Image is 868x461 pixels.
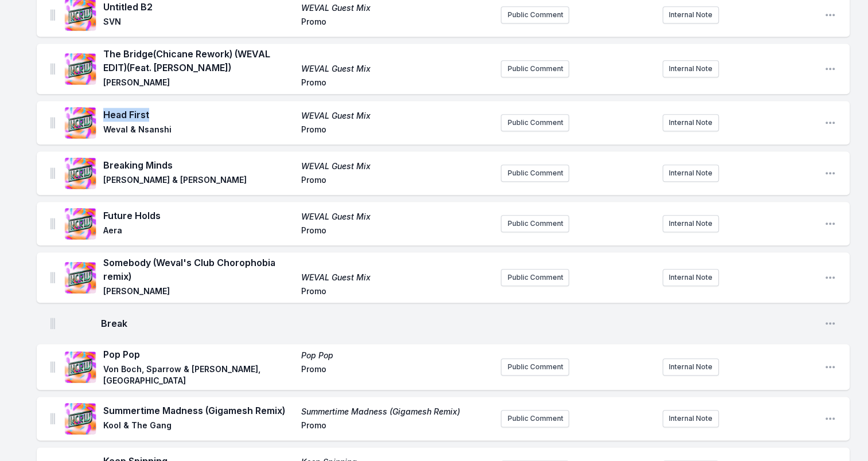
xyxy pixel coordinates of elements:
[824,218,836,229] button: Open playlist item options
[824,413,836,424] button: Open playlist item options
[301,286,492,299] span: Promo
[103,47,294,75] span: The Bridge(Chicane Rework) (WEVAL EDIT) (Feat. [PERSON_NAME])
[301,225,492,239] span: Promo
[301,2,492,14] span: WEVAL Guest Mix
[663,60,719,77] button: Internal Note
[501,60,569,77] button: Public Comment
[824,9,836,21] button: Open playlist item options
[301,77,492,91] span: Promo
[663,215,719,232] button: Internal Note
[64,157,96,189] img: WEVAL Guest Mix
[103,108,294,122] span: Head First
[50,361,55,373] img: Drag Handle
[103,404,294,417] span: Summertime Madness (Gigamesh Remix)
[501,6,569,24] button: Public Comment
[301,364,492,386] span: Promo
[663,269,719,286] button: Internal Note
[501,410,569,427] button: Public Comment
[301,272,492,283] span: WEVAL Guest Mix
[301,16,492,30] span: Promo
[501,358,569,376] button: Public Comment
[103,347,294,361] span: Pop Pop
[50,167,55,179] img: Drag Handle
[50,63,55,75] img: Drag Handle
[301,350,492,361] span: Pop Pop
[301,161,492,172] span: WEVAL Guest Mix
[501,165,569,182] button: Public Comment
[301,110,492,122] span: WEVAL Guest Mix
[301,406,492,417] span: Summertime Madness (Gigamesh Remix)
[301,63,492,75] span: WEVAL Guest Mix
[64,53,96,85] img: WEVAL Guest Mix
[824,117,836,128] button: Open playlist item options
[501,114,569,131] button: Public Comment
[103,124,294,138] span: Weval & Nsanshi
[824,63,836,75] button: Open playlist item options
[50,318,55,329] img: Drag Handle
[301,211,492,222] span: WEVAL Guest Mix
[663,6,719,24] button: Internal Note
[663,114,719,131] button: Internal Note
[824,361,836,373] button: Open playlist item options
[103,420,294,433] span: Kool & The Gang
[50,272,55,283] img: Drag Handle
[103,158,294,172] span: Breaking Minds
[501,269,569,286] button: Public Comment
[50,218,55,229] img: Drag Handle
[663,165,719,182] button: Internal Note
[824,167,836,179] button: Open playlist item options
[103,364,294,386] span: Von Boch, Sparrow & [PERSON_NAME], [GEOGRAPHIC_DATA]
[824,272,836,283] button: Open playlist item options
[103,225,294,239] span: Aera
[103,209,294,222] span: Future Holds
[103,77,294,91] span: [PERSON_NAME]
[64,351,96,383] img: Pop Pop
[50,413,55,424] img: Drag Handle
[64,107,96,139] img: WEVAL Guest Mix
[64,261,96,294] img: WEVAL Guest Mix
[50,9,55,21] img: Drag Handle
[663,358,719,376] button: Internal Note
[50,117,55,128] img: Drag Handle
[64,208,96,240] img: WEVAL Guest Mix
[301,124,492,138] span: Promo
[103,256,294,283] span: Somebody (Weval's Club Chorophobia remix)
[103,286,294,299] span: [PERSON_NAME]
[103,16,294,30] span: SVN
[301,174,492,188] span: Promo
[663,410,719,427] button: Internal Note
[301,420,492,433] span: Promo
[64,403,96,435] img: Summertime Madness (Gigamesh Remix)
[101,317,815,330] span: Break
[824,318,836,329] button: Open playlist item options
[103,174,294,188] span: [PERSON_NAME] & [PERSON_NAME]
[501,215,569,232] button: Public Comment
